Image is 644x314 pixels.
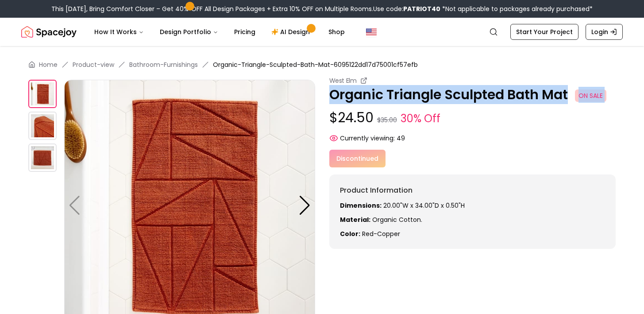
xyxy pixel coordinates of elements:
[227,23,262,41] a: Pricing
[329,76,357,85] small: West Elm
[28,80,57,108] img: https://storage.googleapis.com/spacejoy-main/assets/6095122dd17d75001cf57efb/product_0_1ia346cca5em
[366,27,377,37] img: United States
[440,4,593,13] span: *Not applicable to packages already purchased*
[340,201,382,210] strong: Dimensions:
[51,4,593,13] div: This [DATE], Bring Comfort Closer – Get 40% OFF All Design Packages + Extra 10% OFF on Multiple R...
[575,89,606,102] span: ON SALE
[340,185,605,196] h6: Product Information
[73,60,114,69] a: Product-view
[28,143,57,172] img: https://storage.googleapis.com/spacejoy-main/assets/6095122dd17d75001cf57efb/product_2_8lihc13eoh1l
[21,23,77,41] a: Spacejoy
[377,116,397,124] small: $35.00
[329,110,616,127] p: $24.50
[329,87,616,103] p: Organic Triangle Sculpted Bath Mat
[28,112,57,140] img: https://storage.googleapis.com/spacejoy-main/assets/6095122dd17d75001cf57efb/product_1_kdi5cioncmdf
[397,134,405,143] span: 49
[21,18,623,46] nav: Global
[340,215,370,224] strong: Material:
[510,24,578,40] a: Start Your Project
[403,4,440,13] b: PATRIOT40
[340,201,605,210] p: 20.00"W x 34.00"D x 0.50"H
[129,60,198,69] a: Bathroom-Furnishings
[213,60,418,69] span: Organic-Triangle-Sculpted-Bath-Mat-6095122dd17d75001cf57efb
[264,23,320,41] a: AI Design
[153,23,225,41] button: Design Portfolio
[87,23,352,41] nav: Main
[321,23,352,41] a: Shop
[28,60,616,69] nav: breadcrumb
[586,24,623,40] a: Login
[401,111,440,127] small: 30% Off
[340,134,395,143] span: Currently viewing:
[373,4,440,13] span: Use code:
[87,23,151,41] button: How It Works
[340,229,360,238] strong: Color:
[362,229,400,238] span: red-copper
[39,60,58,69] a: Home
[21,23,77,41] img: Spacejoy Logo
[372,215,422,224] span: organic cotton.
